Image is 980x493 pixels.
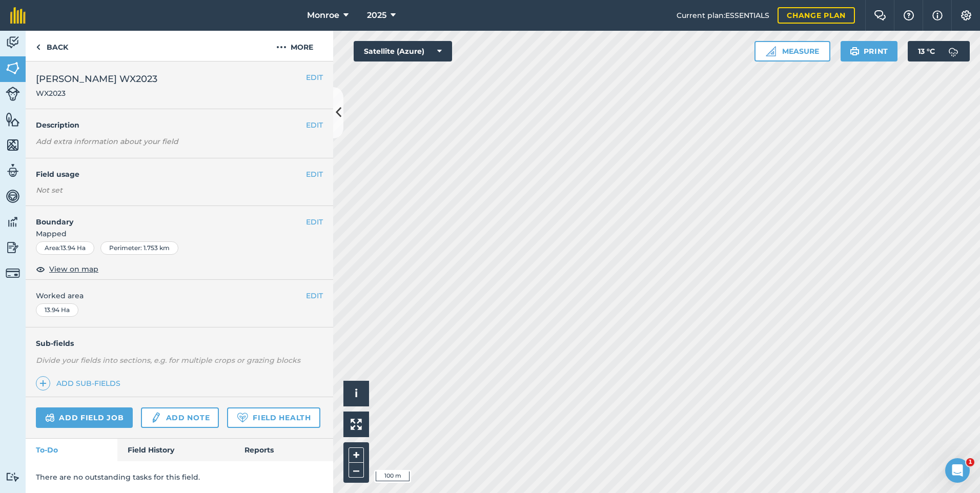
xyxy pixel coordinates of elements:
[903,10,915,20] img: A question mark icon
[6,472,20,482] img: svg+xml;base64,PD94bWwgdmVyc2lvbj0iMS4wIiBlbmNvZGluZz0idXRmLTgiPz4KPCEtLSBHZW5lcmF0b3I6IEFkb2JlIE...
[966,458,974,466] span: 1
[36,241,94,255] div: Area : 13.94 Ha
[945,458,970,483] iframe: Intercom live chat
[6,189,20,204] img: svg+xml;base64,PD94bWwgdmVyc2lvbj0iMS4wIiBlbmNvZGluZz0idXRmLTgiPz4KPCEtLSBHZW5lcmF0b3I6IEFkb2JlIE...
[960,10,972,20] img: A cog icon
[918,41,935,61] span: 13 ° C
[234,439,333,461] a: Reports
[306,216,323,228] button: EDIT
[850,45,860,57] img: svg+xml;base64,PHN2ZyB4bWxucz0iaHR0cDovL3d3dy53My5vcmcvMjAwMC9zdmciIHdpZHRoPSIxOSIgaGVpZ2h0PSIyNC...
[6,214,20,230] img: svg+xml;base64,PD94bWwgdmVyc2lvbj0iMS4wIiBlbmNvZGluZz0idXRmLTgiPz4KPCEtLSBHZW5lcmF0b3I6IEFkb2JlIE...
[367,9,386,22] span: 2025
[349,447,364,463] button: +
[36,72,157,86] span: [PERSON_NAME] WX2023
[10,7,26,24] img: fieldmargin Logo
[26,228,333,239] span: Mapped
[100,241,178,255] div: Perimeter : 1.753 km
[354,41,452,61] button: Satellite (Azure)
[36,185,323,195] div: Not set
[276,41,287,53] img: svg+xml;base64,PHN2ZyB4bWxucz0iaHR0cDovL3d3dy53My5vcmcvMjAwMC9zdmciIHdpZHRoPSIyMCIgaGVpZ2h0PSIyNC...
[6,87,20,101] img: svg+xml;base64,PD94bWwgdmVyc2lvbj0iMS4wIiBlbmNvZGluZz0idXRmLTgiPz4KPCEtLSBHZW5lcmF0b3I6IEFkb2JlIE...
[36,119,323,131] h4: Description
[39,377,47,389] img: svg+xml;base64,PHN2ZyB4bWxucz0iaHR0cDovL3d3dy53My5vcmcvMjAwMC9zdmciIHdpZHRoPSIxNCIgaGVpZ2h0PSIyNC...
[306,169,323,180] button: EDIT
[256,31,333,61] button: More
[6,35,20,50] img: svg+xml;base64,PD94bWwgdmVyc2lvbj0iMS4wIiBlbmNvZGluZz0idXRmLTgiPz4KPCEtLSBHZW5lcmF0b3I6IEFkb2JlIE...
[36,376,125,391] a: Add sub-fields
[306,72,323,83] button: EDIT
[26,338,333,349] h4: Sub-fields
[6,137,20,153] img: svg+xml;base64,PHN2ZyB4bWxucz0iaHR0cDovL3d3dy53My5vcmcvMjAwMC9zdmciIHdpZHRoPSI1NiIgaGVpZ2h0PSI2MC...
[49,263,98,275] span: View on map
[45,412,55,424] img: svg+xml;base64,PD94bWwgdmVyc2lvbj0iMS4wIiBlbmNvZGluZz0idXRmLTgiPz4KPCEtLSBHZW5lcmF0b3I6IEFkb2JlIE...
[754,41,830,61] button: Measure
[841,41,898,61] button: Print
[343,381,369,406] button: i
[36,407,133,428] a: Add field job
[36,303,78,317] div: 13.94 Ha
[150,412,161,424] img: svg+xml;base64,PD94bWwgdmVyc2lvbj0iMS4wIiBlbmNvZGluZz0idXRmLTgiPz4KPCEtLSBHZW5lcmF0b3I6IEFkb2JlIE...
[351,419,362,430] img: Four arrows, one pointing top left, one top right, one bottom right and the last bottom left
[6,240,20,255] img: svg+xml;base64,PD94bWwgdmVyc2lvbj0iMS4wIiBlbmNvZGluZz0idXRmLTgiPz4KPCEtLSBHZW5lcmF0b3I6IEFkb2JlIE...
[36,169,306,180] h4: Field usage
[117,439,234,461] a: Field History
[36,137,178,146] em: Add extra information about your field
[6,112,20,127] img: svg+xml;base64,PHN2ZyB4bWxucz0iaHR0cDovL3d3dy53My5vcmcvMjAwMC9zdmciIHdpZHRoPSI1NiIgaGVpZ2h0PSI2MC...
[36,88,157,98] span: WX2023
[36,41,40,53] img: svg+xml;base64,PHN2ZyB4bWxucz0iaHR0cDovL3d3dy53My5vcmcvMjAwMC9zdmciIHdpZHRoPSI5IiBoZWlnaHQ9IjI0Ii...
[26,206,306,228] h4: Boundary
[932,9,943,22] img: svg+xml;base64,PHN2ZyB4bWxucz0iaHR0cDovL3d3dy53My5vcmcvMjAwMC9zdmciIHdpZHRoPSIxNyIgaGVpZ2h0PSIxNy...
[908,41,970,61] button: 13 °C
[26,31,78,61] a: Back
[766,46,776,56] img: Ruler icon
[677,10,769,21] span: Current plan : ESSENTIALS
[306,119,323,131] button: EDIT
[141,407,219,428] a: Add note
[778,7,855,24] a: Change plan
[307,9,339,22] span: Monroe
[36,356,300,365] em: Divide your fields into sections, e.g. for multiple crops or grazing blocks
[943,41,964,61] img: svg+xml;base64,PD94bWwgdmVyc2lvbj0iMS4wIiBlbmNvZGluZz0idXRmLTgiPz4KPCEtLSBHZW5lcmF0b3I6IEFkb2JlIE...
[306,290,323,301] button: EDIT
[36,471,323,483] p: There are no outstanding tasks for this field.
[36,263,98,275] button: View on map
[6,60,20,76] img: svg+xml;base64,PHN2ZyB4bWxucz0iaHR0cDovL3d3dy53My5vcmcvMjAwMC9zdmciIHdpZHRoPSI1NiIgaGVpZ2h0PSI2MC...
[36,290,323,301] span: Worked area
[6,266,20,280] img: svg+xml;base64,PD94bWwgdmVyc2lvbj0iMS4wIiBlbmNvZGluZz0idXRmLTgiPz4KPCEtLSBHZW5lcmF0b3I6IEFkb2JlIE...
[6,163,20,178] img: svg+xml;base64,PD94bWwgdmVyc2lvbj0iMS4wIiBlbmNvZGluZz0idXRmLTgiPz4KPCEtLSBHZW5lcmF0b3I6IEFkb2JlIE...
[349,463,364,478] button: –
[355,387,358,400] span: i
[26,439,117,461] a: To-Do
[227,407,320,428] a: Field Health
[36,263,45,275] img: svg+xml;base64,PHN2ZyB4bWxucz0iaHR0cDovL3d3dy53My5vcmcvMjAwMC9zdmciIHdpZHRoPSIxOCIgaGVpZ2h0PSIyNC...
[874,10,886,20] img: Two speech bubbles overlapping with the left bubble in the forefront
